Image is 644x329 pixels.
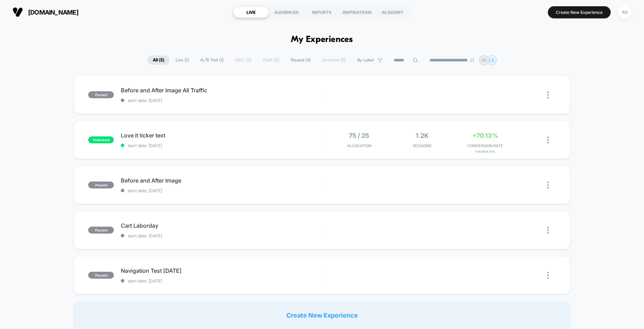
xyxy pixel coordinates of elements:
span: start date: [DATE] [121,188,321,193]
span: Before and After Image All Traffic [121,87,321,94]
img: Visually logo [12,7,23,17]
p: AR [481,58,487,63]
span: Live ( 1 ) [170,56,194,65]
img: close [547,91,549,99]
img: close [547,136,549,144]
span: start date: [DATE] [121,278,321,284]
img: close [547,182,549,189]
div: INSPIRATIONS [340,7,375,18]
div: AUDIENCES [269,7,304,18]
img: close [547,227,549,234]
span: All ( 5 ) [148,56,169,65]
span: A/B Test ( 1 ) [195,56,229,65]
span: for New 25% [455,150,515,153]
button: AR [616,5,634,19]
div: ACADEMY [375,7,410,18]
span: Cart Laborday [121,222,321,229]
span: Love it ticker text [121,132,321,139]
span: paused [88,227,114,234]
div: AR [618,6,632,19]
div: LIVE [233,7,269,18]
div: REPORTS [304,7,340,18]
h1: My Experiences [291,35,353,45]
span: Paused ( 4 ) [285,56,316,65]
span: Before and After Image [121,177,321,184]
span: paused [88,182,114,188]
span: CONVERSION RATE [455,143,515,148]
button: [DOMAIN_NAME] [10,7,81,18]
span: published [88,136,114,143]
span: paused [88,91,114,98]
span: paused [88,272,114,279]
img: close [547,272,549,279]
span: Allocation [347,143,371,148]
span: 1.2k [416,132,429,139]
p: LS [489,58,494,63]
span: Navigation Test [DATE] [121,267,321,274]
span: Sessions [392,143,452,148]
div: Create New Experience [74,301,570,329]
span: start date: [DATE] [121,233,321,238]
button: Create New Experience [548,6,611,18]
span: start date: [DATE] [121,143,321,148]
span: +70.13% [472,132,498,139]
span: By Label [357,58,374,63]
img: end [470,58,474,62]
span: 75 / 25 [349,132,369,139]
span: start date: [DATE] [121,98,321,103]
span: [DOMAIN_NAME] [28,9,78,16]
